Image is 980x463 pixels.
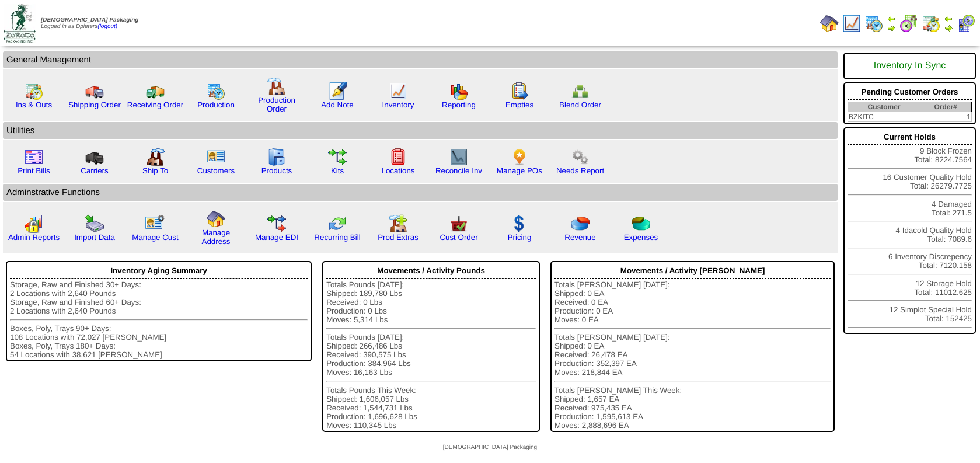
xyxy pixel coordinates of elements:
a: Add Note [321,100,354,109]
img: network.png [571,82,590,100]
a: Shipping Order [68,100,121,109]
img: managecust.png [145,214,166,233]
a: Blend Order [559,100,601,109]
img: orders.gif [328,82,347,100]
img: workorder.gif [510,82,529,100]
div: Movements / Activity Pounds [326,263,536,279]
img: prodextras.gif [389,214,407,233]
a: Inventory [382,100,414,109]
img: graph.gif [449,82,468,100]
span: [DEMOGRAPHIC_DATA] Packaging [41,17,138,23]
a: Manage Address [202,228,231,246]
img: arrowleft.gif [887,14,896,23]
img: arrowright.gif [887,23,896,33]
th: Customer [848,102,920,112]
div: Inventory Aging Summary [10,263,308,279]
img: workflow.png [571,148,590,166]
img: factory.gif [267,77,286,96]
div: Movements / Activity [PERSON_NAME] [554,263,831,279]
img: calendarcustomer.gif [957,14,975,33]
img: calendarinout.gif [922,14,940,33]
img: import.gif [85,214,104,233]
a: Print Bills [18,166,50,175]
td: General Management [3,51,838,68]
img: arrowleft.gif [944,14,953,23]
img: line_graph2.gif [449,148,468,166]
img: line_graph.gif [389,82,407,100]
td: 1 [920,112,971,122]
img: pie_chart2.png [632,214,650,233]
a: Manage POs [497,166,542,175]
a: Reconcile Inv [435,166,482,175]
img: calendarinout.gif [25,82,43,100]
a: Expenses [624,233,658,242]
img: truck3.gif [85,148,104,166]
div: Storage, Raw and Finished 30+ Days: 2 Locations with 2,640 Pounds Storage, Raw and Finished 60+ D... [10,280,308,359]
img: arrowright.gif [944,23,953,33]
img: customers.gif [207,148,225,166]
img: workflow.gif [328,148,347,166]
img: home.gif [820,14,839,33]
td: Adminstrative Functions [3,184,838,201]
span: [DEMOGRAPHIC_DATA] Packaging [443,444,537,451]
img: line_graph.gif [842,14,861,33]
td: BZKITC [848,112,920,122]
img: zoroco-logo-small.webp [4,4,36,43]
a: Reporting [442,100,476,109]
div: Current Holds [848,130,972,145]
td: Utilities [3,122,838,139]
img: cabinet.gif [267,148,286,166]
a: Manage Cust [132,233,178,242]
div: Totals [PERSON_NAME] [DATE]: Shipped: 0 EA Received: 0 EA Production: 0 EA Moves: 0 EA Totals [PE... [554,280,831,430]
div: 9 Block Frozen Total: 8224.7564 16 Customer Quality Hold Total: 26279.7725 4 Damaged Total: 271.5... [843,127,976,334]
img: graph2.png [25,214,43,233]
img: locations.gif [389,148,407,166]
span: Logged in as Dpieters [41,17,138,30]
a: Production [197,100,235,109]
th: Order# [920,102,971,112]
img: po.png [510,148,529,166]
a: Customers [197,166,235,175]
a: Pricing [508,233,532,242]
img: reconcile.gif [328,214,347,233]
a: Needs Report [556,166,604,175]
img: home.gif [207,210,225,228]
img: truck.gif [85,82,104,100]
div: Pending Customer Orders [848,85,972,100]
a: Manage EDI [255,233,298,242]
a: Locations [381,166,414,175]
img: edi.gif [267,214,286,233]
a: Products [261,166,292,175]
img: truck2.gif [146,82,165,100]
img: calendarprod.gif [864,14,883,33]
a: Cust Order [440,233,477,242]
img: cust_order.png [449,214,468,233]
img: calendarprod.gif [207,82,225,100]
img: calendarblend.gif [899,14,918,33]
img: dollar.gif [510,214,529,233]
a: Import Data [74,233,115,242]
div: Totals Pounds [DATE]: Shipped: 189,780 Lbs Received: 0 Lbs Production: 0 Lbs Moves: 5,314 Lbs Tot... [326,280,536,430]
div: Inventory In Sync [848,55,972,77]
a: Ins & Outs [16,100,52,109]
a: Revenue [564,233,595,242]
a: Prod Extras [378,233,418,242]
img: invoice2.gif [25,148,43,166]
a: Empties [505,100,533,109]
img: pie_chart.png [571,214,590,233]
a: Receiving Order [127,100,183,109]
img: factory2.gif [146,148,165,166]
a: Ship To [142,166,168,175]
a: Production Order [258,96,295,113]
a: Admin Reports [8,233,60,242]
a: (logout) [97,23,117,30]
a: Kits [331,166,344,175]
a: Recurring Bill [314,233,360,242]
a: Carriers [81,166,108,175]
